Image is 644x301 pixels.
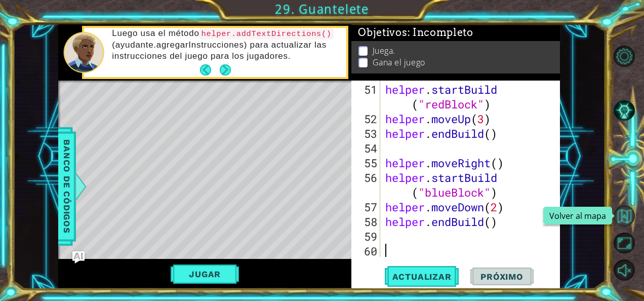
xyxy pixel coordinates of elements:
div: 55 [353,156,380,170]
button: Next [219,64,231,76]
button: Próximo [470,266,533,287]
a: Volver al mapa [615,202,644,229]
p: Juega. [373,45,395,56]
div: 57 [353,200,380,214]
div: 51 [353,82,380,111]
p: Gana el juego [373,57,425,68]
span: Próximo [470,272,533,282]
button: Jugar [171,265,239,284]
button: Actualizar [382,266,462,287]
div: 59 [353,229,380,244]
button: Opciones de nivel [614,46,635,67]
div: 53 [353,126,380,141]
button: Volver al mapa [614,205,635,227]
span: Objetivos [358,26,473,39]
span: : Incompleto [408,26,473,39]
button: Sonido encendido [614,259,635,281]
span: Banco de códigos [59,134,75,239]
code: helper.addTextDirections() [199,28,334,40]
button: Ask AI [72,251,85,264]
button: Pista IA [614,100,635,121]
button: Back [200,64,220,76]
div: 54 [353,141,380,156]
div: 60 [353,244,380,258]
div: 58 [353,214,380,229]
div: Volver al mapa [543,207,612,224]
span: Actualizar [382,272,462,282]
p: Luego usa el método (ayudante.agregarInstrucciones) para actualizar las instrucciones del juego p... [112,28,339,62]
button: Maximizar navegador [614,233,635,254]
div: 52 [353,111,380,126]
div: 56 [353,170,380,200]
